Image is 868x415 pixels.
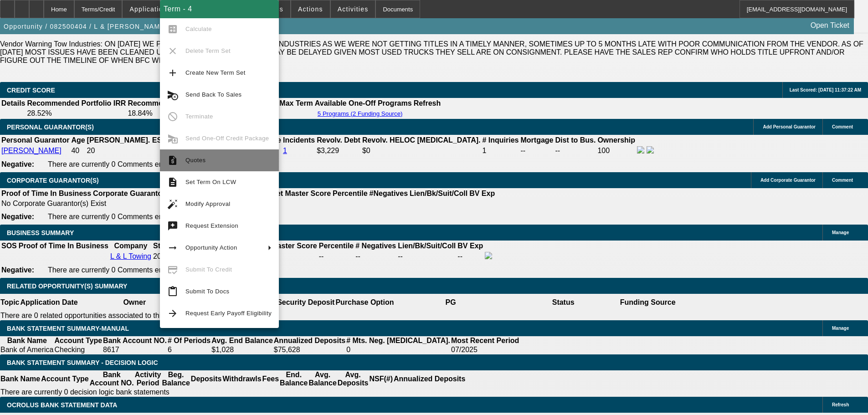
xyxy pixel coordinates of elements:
th: Account Type [54,336,103,345]
td: 18.84% [127,109,224,118]
b: Corporate Guarantor [93,190,165,197]
b: Start [153,242,169,250]
img: linkedin-icon.png [647,146,654,154]
span: RELATED OPPORTUNITY(S) SUMMARY [7,282,127,290]
th: Recommended One Off IRR [127,99,224,108]
span: Application [129,5,167,13]
td: 8617 [103,345,167,354]
b: Revolv. Debt [317,136,360,144]
span: Opportunity / 082500404 / L & [PERSON_NAME] / [PERSON_NAME] [4,23,234,30]
th: Activity Period [134,370,162,388]
th: Withdrawls [222,370,262,388]
button: Activities [331,0,375,18]
th: Account Type [41,370,89,388]
span: Activities [338,5,369,13]
div: -- [245,252,317,261]
td: -- [397,251,456,261]
a: Open Ticket [807,18,853,33]
b: Percentile [333,190,367,197]
a: 1 [283,147,287,154]
span: Opportunity Action [185,244,237,251]
div: -- [355,252,396,261]
span: Last Scored: [DATE] 11:37:22 AM [790,87,861,92]
th: Annualized Deposits [273,336,346,345]
button: Actions [291,0,330,18]
b: BV Exp [457,242,483,250]
th: Application Date [20,294,78,311]
span: Bank Statement Summary - Decision Logic [7,359,158,366]
th: # Of Periods [167,336,211,345]
th: End. Balance [279,370,308,388]
td: $0 [362,146,481,156]
td: 100 [597,146,636,156]
th: PG [394,294,507,311]
b: Negative: [1,160,34,168]
b: Incidents [283,136,315,144]
mat-icon: add [167,67,178,78]
th: Available One-Off Programs [314,99,412,108]
span: Request Early Payoff Eligibility [185,310,272,317]
th: Bank Account NO. [89,370,134,388]
img: facebook-icon.png [485,252,492,259]
span: OCROLUS BANK STATEMENT DATA [7,401,117,409]
mat-icon: request_quote [167,155,178,166]
td: $3,229 [316,146,361,156]
b: Dist to Bus. [555,136,596,144]
td: 2025 [153,251,170,261]
td: Checking [54,345,103,354]
b: Percentile [319,242,354,250]
th: Security Deposit [277,294,335,311]
th: Proof of Time In Business [1,189,92,198]
mat-icon: content_paste [167,286,178,297]
td: 20 [87,146,167,156]
th: SOS [1,241,17,251]
b: Revolv. HELOC [MEDICAL_DATA]. [362,136,481,144]
b: Company [114,242,147,250]
span: Manage [832,230,849,235]
th: Avg. End Balance [211,336,273,345]
span: BANK STATEMENT SUMMARY-MANUAL [7,325,129,332]
span: Submit To Docs [185,288,229,295]
span: There are currently 0 Comments entered on this opportunity [48,266,241,274]
span: Add Corporate Guarantor [760,178,816,183]
th: Status [507,294,620,311]
b: # Negatives [355,242,396,250]
a: [PERSON_NAME] [1,147,62,154]
th: Owner [78,294,191,311]
th: Deposits [190,370,222,388]
a: L & L Towing [110,252,151,260]
td: 1 [482,146,519,156]
th: Bank Account NO. [103,336,167,345]
span: Modify Approval [185,200,231,207]
span: BUSINESS SUMMARY [7,229,74,236]
td: -- [457,251,483,261]
th: Refresh [413,99,442,108]
mat-icon: arrow_right_alt [167,242,178,253]
span: Create New Term Set [185,69,246,76]
div: -- [319,252,354,261]
span: Actions [298,5,323,13]
th: # Mts. Neg. [MEDICAL_DATA]. [346,336,451,345]
td: 28.52% [26,109,126,118]
button: Application [123,0,174,18]
b: Mortgage [521,136,554,144]
td: 6 [167,345,211,354]
mat-icon: try [167,220,178,231]
b: Vantage [253,136,281,144]
b: Paynet Master Score [245,242,317,250]
td: 40 [71,146,85,156]
th: Purchase Option [335,294,394,311]
span: CORPORATE GUARANTOR(S) [7,177,99,184]
b: Lien/Bk/Suit/Coll [398,242,456,250]
mat-icon: description [167,177,178,188]
span: Comment [832,178,853,183]
td: 0 [346,345,451,354]
span: Quotes [185,157,205,164]
span: PERSONAL GUARANTOR(S) [7,123,94,131]
span: Request Extension [185,222,238,229]
mat-icon: arrow_forward [167,308,178,319]
b: # Inquiries [482,136,519,144]
span: Comment [832,124,853,129]
span: CREDIT SCORE [7,87,55,94]
b: Paynet Master Score [259,190,331,197]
